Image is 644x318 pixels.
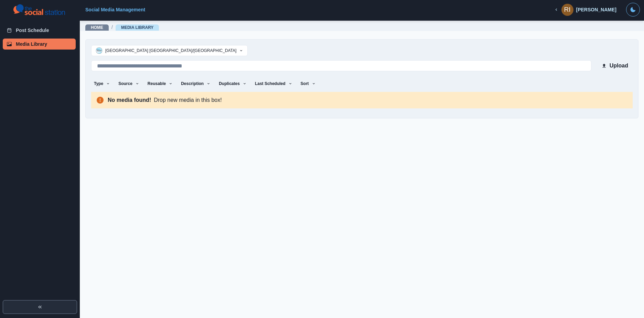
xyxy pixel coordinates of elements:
button: [PERSON_NAME] [548,3,622,17]
button: [GEOGRAPHIC_DATA] [GEOGRAPHIC_DATA]/[GEOGRAPHIC_DATA] [91,45,248,56]
a: Social Media Management [85,7,145,12]
button: Source [116,78,142,89]
div: No media found! [108,96,151,104]
a: Media Library [121,25,153,30]
button: Toggle Mode [626,3,640,17]
div: Drop new media in this box! [154,96,222,104]
a: Home [91,25,103,30]
button: Duplicates [216,78,249,89]
button: Sort [298,78,319,89]
img: 203870446319641 [96,47,103,54]
div: [PERSON_NAME] [576,7,616,13]
button: Type [91,78,113,89]
button: Last Scheduled [252,78,295,89]
button: Expand [3,300,77,314]
nav: breadcrumb [85,24,159,31]
a: Media Library [3,39,76,50]
button: Upload [597,59,633,73]
a: Post Schedule [3,25,76,36]
span: / [111,24,113,31]
img: logoTextSVG.62801f218bc96a9b266caa72a09eb111.svg [13,3,65,17]
div: Ramon Illobre [564,1,570,18]
button: Reusable [145,78,175,89]
button: Description [178,78,213,89]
